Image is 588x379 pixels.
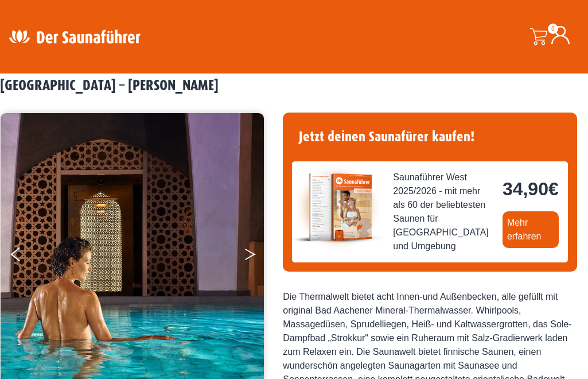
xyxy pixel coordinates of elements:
[548,24,558,34] span: 0
[393,171,493,253] span: Saunaführer West 2025/2026 - mit mehr als 60 der beliebtesten Saunen für [GEOGRAPHIC_DATA] und Um...
[503,211,559,248] a: Mehr erfahren
[11,242,40,271] button: Previous
[292,161,384,253] img: der-saunafuehrer-2025-west.jpg
[244,242,272,271] button: Next
[292,122,568,152] h4: Jetzt deinen Saunafürer kaufen!
[548,179,559,199] span: €
[503,179,559,199] bdi: 34,90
